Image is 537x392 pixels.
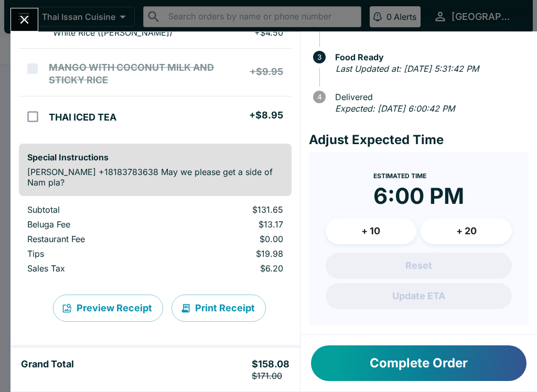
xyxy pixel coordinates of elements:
em: Last Updated at: [DATE] 5:31:42 PM [336,63,479,74]
h5: MANGO WITH COCONUT MILK AND STICKY RICE [49,61,249,86]
p: $0.00 [177,234,283,244]
h6: Special Instructions [27,152,283,162]
h5: THAI ICED TEA [49,111,116,124]
p: Sales Tax [27,263,160,274]
h5: + $9.95 [250,66,283,78]
text: 4 [317,93,321,101]
p: White Rice ([PERSON_NAME]) [53,27,173,38]
button: Close [11,8,38,31]
p: $6.20 [177,263,283,274]
em: Expected: [DATE] 6:00:42 PM [335,103,455,114]
h5: + $8.95 [249,109,283,122]
span: Delivered [330,92,529,102]
p: $131.65 [177,204,283,215]
span: Food Ready [330,52,529,62]
h5: $158.08 [252,358,289,381]
button: Preview Receipt [53,295,163,322]
p: $19.98 [177,248,283,259]
p: + $4.50 [254,27,283,38]
p: Restaurant Fee [27,234,160,244]
p: Beluga Fee [27,219,160,230]
p: $13.17 [177,219,283,230]
time: 6:00 PM [373,182,464,210]
button: + 10 [326,218,417,244]
p: $171.00 [252,371,289,381]
text: 3 [317,53,321,61]
button: Complete Order [311,345,527,381]
p: Subtotal [27,204,160,215]
table: orders table [19,204,292,278]
button: + 20 [421,218,512,244]
p: [PERSON_NAME] +18183783638 May we please get a side of Nam pla? [27,167,283,188]
p: Tips [27,248,160,259]
button: Print Receipt [171,295,266,322]
h4: Adjust Expected Time [309,132,529,148]
h5: Grand Total [21,358,74,381]
span: Estimated Time [373,172,426,180]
